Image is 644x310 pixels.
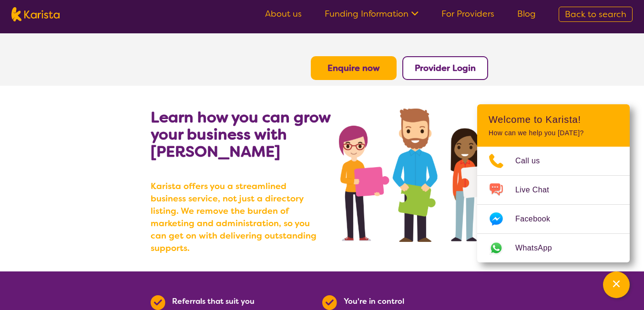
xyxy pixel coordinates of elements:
button: Provider Login [402,56,488,80]
img: grow your business with Karista [339,109,493,242]
span: Facebook [515,212,562,226]
b: Referrals that suit you [172,296,255,306]
b: Karista offers you a streamlined business service, not just a directory listing. We remove the bu... [151,180,322,254]
p: How can we help you [DATE]? [489,129,618,137]
ul: Choose channel [477,147,630,262]
a: Funding Information [325,8,419,20]
div: Channel Menu [477,104,630,262]
span: Call us [515,154,552,168]
a: Blog [517,8,536,20]
b: You're in control [344,296,404,306]
a: Back to search [559,7,633,22]
h2: Welcome to Karista! [489,114,618,125]
span: WhatsApp [515,241,563,255]
a: Provider Login [415,62,476,74]
a: Enquire now [327,62,380,74]
button: Enquire now [311,56,397,80]
b: Learn how you can grow your business with [PERSON_NAME] [151,107,330,161]
span: Live Chat [515,183,561,197]
img: Tick [151,295,165,310]
span: Back to search [565,9,626,20]
a: Web link opens in a new tab. [477,234,630,262]
a: About us [265,8,302,20]
button: Channel Menu [603,271,630,298]
a: For Providers [441,8,494,20]
img: Tick [322,295,337,310]
img: Karista logo [11,7,60,21]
